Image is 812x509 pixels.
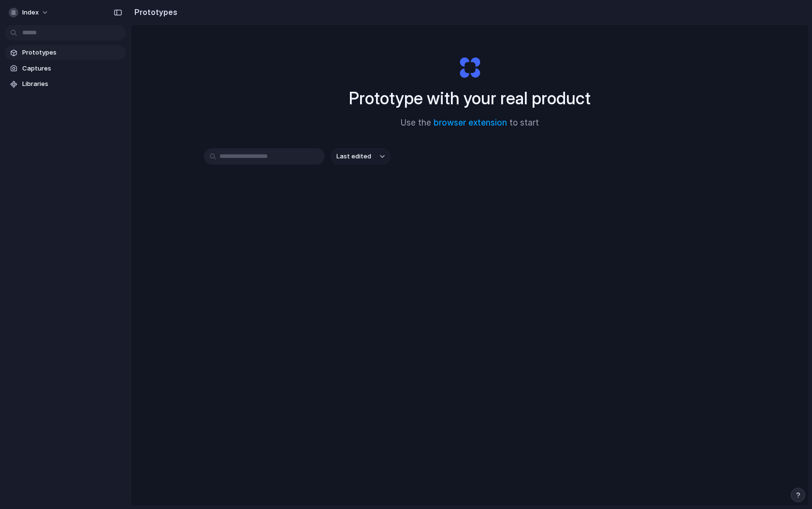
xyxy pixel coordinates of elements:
[5,5,54,20] button: Index
[401,117,539,129] span: Use the to start
[5,45,126,60] a: Prototypes
[5,61,126,76] a: Captures
[434,118,507,127] a: browser extension
[349,85,591,111] h1: Prototype with your real product
[130,6,177,18] h2: Prototypes
[336,152,371,161] span: Last edited
[331,148,391,165] button: Last edited
[22,48,122,57] span: Prototypes
[22,8,39,17] span: Index
[22,64,122,73] span: Captures
[5,77,126,91] a: Libraries
[22,79,122,89] span: Libraries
